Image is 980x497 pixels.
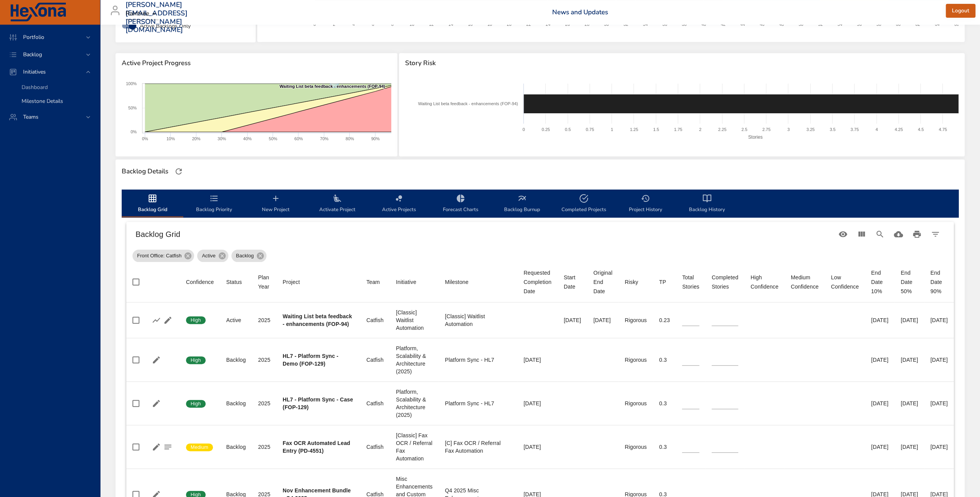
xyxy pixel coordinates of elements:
div: 0.23 [659,316,670,324]
div: Medium Confidence [791,273,818,291]
span: High [186,357,206,364]
div: [DATE] [901,356,918,364]
span: 0 [750,317,762,324]
text: 50% [269,136,277,141]
text: Waiting List beta feedback - enhancements (FOP-94) [280,84,385,89]
text: 0% [131,129,137,134]
span: Backlog [17,51,48,58]
div: [DATE] [930,356,948,364]
div: Status [226,277,242,287]
button: Edit Project Details [162,314,174,326]
span: Backlog Priority [188,194,240,214]
span: Plan Year [258,273,270,291]
div: 0.3 [659,356,670,364]
div: Catfish [366,316,384,324]
span: Backlog [231,252,258,260]
text: 4.25 [895,127,903,132]
b: Fax OCR Automated Lead Entry (PD-4551) [283,440,350,454]
text: 0 [523,127,525,132]
span: Confidence [186,277,214,287]
div: [DATE] [930,316,948,324]
div: Sort [524,268,551,296]
button: Logout [946,4,975,18]
div: [DATE] [871,356,888,364]
div: Backlog [226,443,246,451]
button: View Columns [852,225,871,243]
text: 80% [345,136,354,141]
text: 0.5 [565,127,571,132]
text: 1.25 [630,127,638,132]
div: End Date 90% [930,268,948,296]
span: High [186,317,206,324]
span: Teams [17,113,45,121]
div: Backlog [231,250,266,262]
span: Project History [619,194,672,214]
text: 2.5 [742,127,747,132]
div: Backlog [226,400,246,407]
div: [Classic] Waitlist Automation [445,312,511,328]
div: End Date 10% [871,268,888,296]
span: TP [659,277,670,287]
text: 20% [192,136,201,141]
div: Requested Completion Date [524,268,551,296]
span: New Project [250,194,302,214]
text: 0.75 [586,127,594,132]
div: 2025 [258,316,270,324]
text: 2.75 [762,127,771,132]
span: Active [197,252,220,260]
text: 4 [876,127,878,132]
span: Active Project Progress [122,59,391,67]
text: 3.75 [851,127,859,132]
div: 2025 [258,443,270,451]
text: 4.5 [918,127,924,132]
div: Platform, Scalability & Architecture (2025) [396,388,432,419]
b: HL7 - Platform Sync - Demo (FOP-129) [283,353,338,367]
div: Platform, Scalability & Architecture (2025) [396,344,432,375]
div: Completed Stories [712,273,738,291]
div: Sort [682,273,699,291]
text: 3 [787,127,790,132]
h6: Backlog Grid [136,228,834,240]
div: Team [366,277,380,287]
div: [DATE] [564,316,581,324]
div: [DATE] [901,400,918,407]
div: Catfish [366,443,384,451]
span: High [186,400,206,407]
div: Sort [445,277,468,287]
div: Raintree [126,8,159,20]
div: [DATE] [524,356,551,364]
div: Active [197,250,228,262]
div: [DATE] [930,443,948,451]
span: Medium [186,444,213,451]
div: High Confidence [750,273,778,291]
span: Total Stories [682,273,699,291]
div: Rigorous [625,400,647,407]
text: 90% [371,136,380,141]
button: Edit Project Details [151,398,162,409]
div: [DATE] [930,400,948,407]
span: Low Confidence [831,273,859,291]
div: Original End Date [593,268,612,296]
text: 10% [166,136,175,141]
div: 2025 [258,400,270,407]
div: Initiative [396,277,416,287]
div: Sort [226,277,242,287]
h3: [PERSON_NAME][EMAIL_ADDRESS][PERSON_NAME][DOMAIN_NAME] [126,1,188,34]
text: 2 [699,127,702,132]
span: Dashboard [22,84,48,91]
div: 0.3 [659,443,670,451]
div: 2025 [258,356,270,364]
div: [Classic] Waitlist Automation [396,309,432,332]
div: Backlog Details [119,165,171,178]
div: [DATE] [871,400,888,407]
div: [DATE] [593,316,612,324]
div: Project [283,277,300,287]
text: 100% [126,81,137,86]
text: 40% [243,136,252,141]
span: Project [283,277,354,287]
text: 60% [294,136,303,141]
